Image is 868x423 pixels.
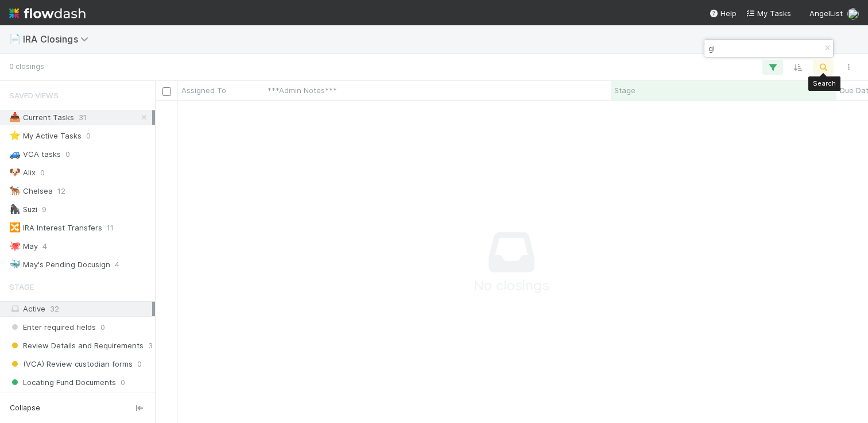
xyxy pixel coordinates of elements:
span: Stage [614,84,635,96]
span: 4 [115,257,119,272]
span: ⭐ [9,130,21,140]
span: My Tasks [746,9,791,18]
div: Alix [9,166,36,180]
span: 🐳 [9,259,21,269]
img: logo-inverted-e16ddd16eac7371096b0.svg [9,3,86,23]
span: 9 [42,202,46,217]
div: Help [709,7,737,19]
span: 3 [148,339,153,353]
span: Stage [9,275,34,298]
span: Saved Views [9,84,59,107]
span: 0 [65,147,70,161]
div: IRA Interest Transfers [9,221,102,235]
span: 🚙 [9,149,21,159]
span: 0 [86,129,91,143]
span: 12 [57,184,65,198]
span: 📄 [9,34,21,44]
span: Review Details and Requirements [9,339,144,353]
span: 📥 [9,112,21,122]
div: VCA tasks [9,147,61,161]
div: Suzi [9,202,37,217]
span: 4 [42,239,47,253]
span: 0 [137,357,142,371]
div: Current Tasks [9,110,74,125]
span: Locating Fund Documents [9,375,116,390]
div: Active [9,302,152,316]
div: May [9,239,38,253]
span: 0 [40,166,45,180]
div: May's Pending Docusign [9,257,110,272]
span: Assigned To [181,84,226,96]
span: AngelList [809,9,843,18]
small: 0 closings [9,61,44,72]
span: 🐙 [9,241,21,251]
span: (VCA) Review custodian forms [9,357,133,371]
div: Chelsea [9,184,53,198]
span: 32 [50,304,59,313]
span: 🐶 [9,167,21,177]
span: 0 [100,320,105,334]
input: Toggle All Rows Selected [162,87,171,96]
span: Enter required fields [9,320,96,334]
span: 🔀 [9,222,21,232]
span: IRA Closings [23,33,94,45]
span: 0 [121,375,125,390]
span: 🐕‍🦺 [9,186,21,195]
input: Search... [706,41,821,55]
img: avatar_a8b9208c-77c1-4b07-b461-d8bc701f972e.png [847,8,859,20]
span: Collapse [10,403,40,413]
div: My Active Tasks [9,129,82,143]
span: 11 [107,221,114,235]
span: 31 [79,110,87,125]
span: 🦍 [9,204,21,214]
